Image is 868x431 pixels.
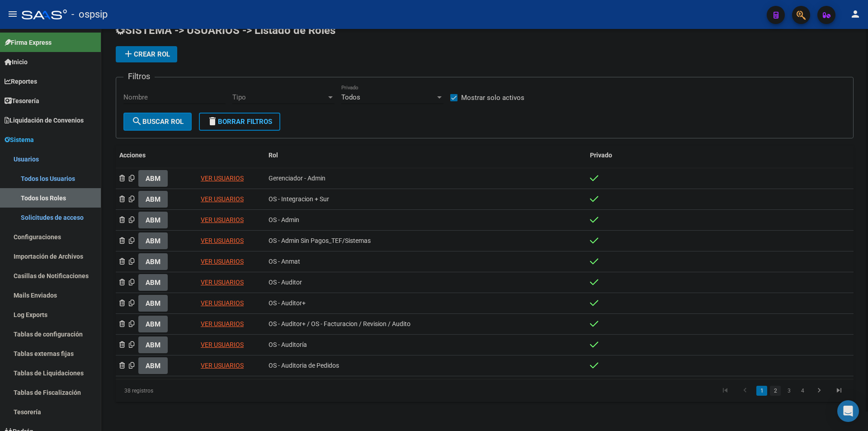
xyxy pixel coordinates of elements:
[146,341,160,349] span: ABM
[782,383,796,398] li: page 3
[138,191,168,208] button: ABM
[201,299,244,307] a: VER USUARIOS
[138,357,168,374] button: ABM
[756,386,767,396] a: 1
[269,237,371,244] span: OS - Admin Sin Pagos_TEF/Sistemas
[5,57,28,67] span: Inicio
[201,320,244,327] a: VER USUARIOS
[797,386,808,396] a: 4
[590,152,612,159] span: Privado
[269,258,300,265] span: OS - Anmat
[269,279,302,286] span: OS - Auditor
[269,195,329,203] span: OS - Integracion + Sur
[138,212,168,228] button: ABM
[736,386,754,396] a: go to previous page
[201,258,244,265] a: VER USUARIOS
[132,118,184,126] span: Buscar Rol
[5,135,34,145] span: Sistema
[850,9,861,19] mat-icon: person
[201,362,244,369] a: VER USUARIOS
[717,386,734,396] a: go to first page
[269,152,278,159] span: Rol
[199,113,280,131] button: Borrar Filtros
[123,70,155,83] h3: Filtros
[769,383,782,398] li: page 2
[132,116,142,127] mat-icon: search
[138,274,168,291] button: ABM
[138,336,168,353] button: ABM
[341,93,360,101] span: Todos
[146,216,160,224] span: ABM
[232,93,326,101] span: Tipo
[138,253,168,270] button: ABM
[146,320,160,328] span: ABM
[207,116,218,127] mat-icon: delete
[123,50,170,58] span: Crear Rol
[269,175,325,182] span: Gerenciador - Admin
[269,362,339,369] span: OS - Auditoria de Pedidos
[146,299,160,308] span: ABM
[269,341,307,348] span: OS - Auditoría
[201,237,244,244] a: VER USUARIOS
[138,232,168,249] button: ABM
[138,170,168,187] button: ABM
[201,279,244,286] a: VER USUARIOS
[811,386,828,396] a: go to next page
[119,152,146,159] span: Acciones
[146,195,160,204] span: ABM
[207,118,272,126] span: Borrar Filtros
[116,24,335,37] span: SISTEMA -> USUARIOS -> Listado de Roles
[116,46,177,62] button: Crear Rol
[116,379,262,402] div: 38 registros
[146,362,160,370] span: ABM
[269,320,410,327] span: OS - Auditor+ / OS - Facturacion / Revision / Audito
[138,316,168,332] button: ABM
[116,146,197,165] datatable-header-cell: Acciones
[201,341,244,348] a: VER USUARIOS
[7,9,18,19] mat-icon: menu
[201,175,244,182] a: VER USUARIOS
[796,383,809,398] li: page 4
[755,383,769,398] li: page 1
[5,96,39,106] span: Tesorería
[146,237,160,245] span: ABM
[830,386,848,396] a: go to last page
[123,113,192,131] button: Buscar Rol
[269,216,299,223] span: OS - Admin
[265,146,586,165] datatable-header-cell: Rol
[146,279,160,287] span: ABM
[586,146,854,165] datatable-header-cell: Privado
[71,5,108,24] span: - ospsip
[5,115,84,125] span: Liquidación de Convenios
[5,76,37,86] span: Reportes
[146,258,160,266] span: ABM
[146,175,160,183] span: ABM
[837,400,859,422] div: Open Intercom Messenger
[5,38,52,47] span: Firma Express
[770,386,781,396] a: 2
[201,216,244,223] a: VER USUARIOS
[138,295,168,312] button: ABM
[201,195,244,203] a: VER USUARIOS
[123,48,134,59] mat-icon: add
[269,299,306,307] span: OS - Auditor+
[783,386,794,396] a: 3
[461,92,524,103] span: Mostrar solo activos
